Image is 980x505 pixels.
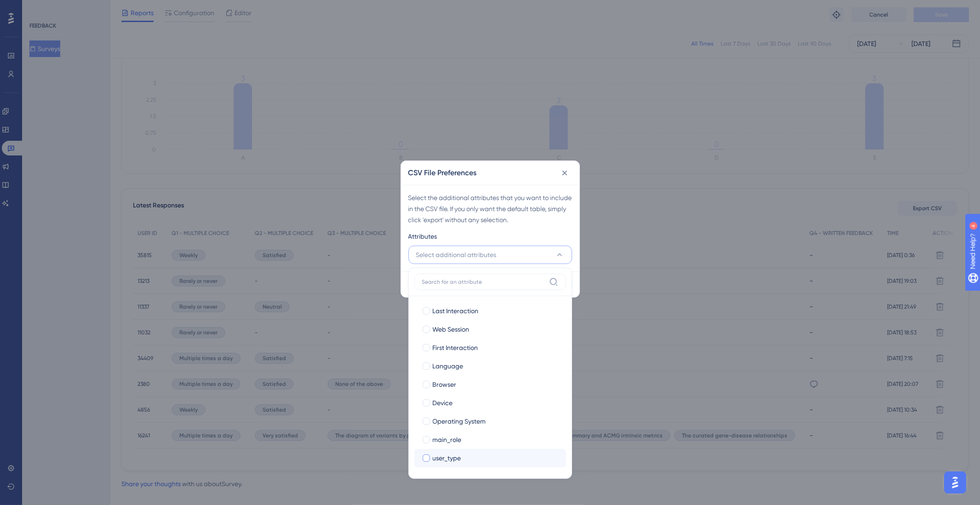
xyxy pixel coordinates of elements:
[433,324,470,335] span: Web Session
[433,361,464,372] span: Language
[433,397,453,408] span: Device
[408,167,477,178] h2: CSV File Preferences
[433,342,478,353] span: First Interaction
[22,2,57,13] span: Need Help?
[408,192,572,225] div: Select the additional attributes that you want to include in the CSV file. If you only want the d...
[422,278,545,286] input: Search for an attribute
[416,249,497,260] span: Select additional attributes
[64,5,67,12] div: 4
[433,379,457,390] span: Browser
[433,416,486,427] span: Operating System
[433,305,479,316] span: Last Interaction
[408,231,437,242] span: Attributes
[941,469,969,496] iframe: UserGuiding AI Assistant Launcher
[433,453,461,464] span: user_type
[433,434,462,445] span: main_role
